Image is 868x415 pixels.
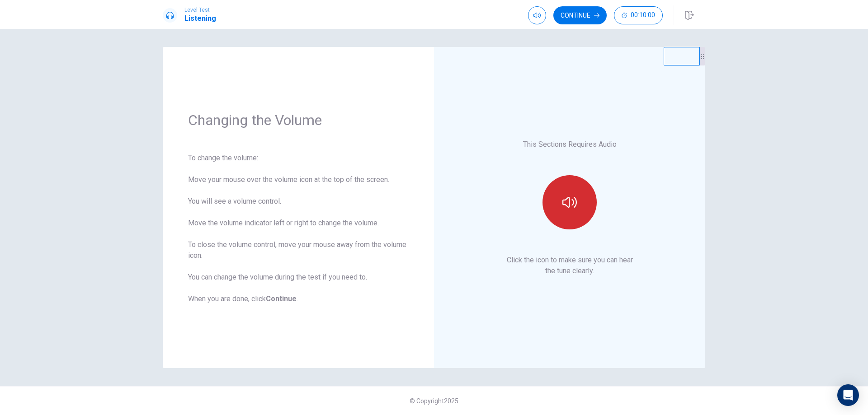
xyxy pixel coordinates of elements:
[184,7,216,13] span: Level Test
[631,12,655,19] span: 00:10:00
[614,6,663,24] button: 00:10:00
[188,111,409,129] h1: Changing the Volume
[837,384,859,406] div: Open Intercom Messenger
[184,13,216,24] h1: Listening
[266,294,297,303] b: Continue
[188,153,409,304] div: To change the volume: Move your mouse over the volume icon at the top of the screen. You will see...
[553,6,607,24] button: Continue
[507,255,633,276] p: Click the icon to make sure you can hear the tune clearly.
[523,139,617,150] p: This Sections Requires Audio
[410,397,458,405] span: © Copyright 2025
